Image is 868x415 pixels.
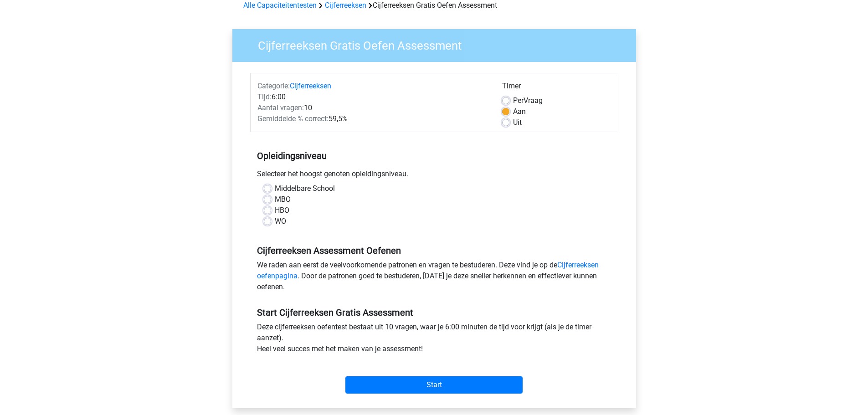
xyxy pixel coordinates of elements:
[257,147,611,165] h5: Opleidingsniveau
[257,307,611,318] h5: Start Cijferreeksen Gratis Assessment
[257,114,329,123] span: Gemiddelde % correct:
[257,245,611,256] h5: Cijferreeksen Assessment Oefenen
[325,1,366,10] a: Cijferreeksen
[257,82,290,90] span: Categorie:
[250,322,618,358] div: Deze cijferreeksen oefentest bestaat uit 10 vragen, waar je 6:00 minuten de tijd voor krijgt (als...
[502,81,611,95] div: Timer
[247,35,629,53] h3: Cijferreeksen Gratis Oefen Assessment
[257,103,304,112] span: Aantal vragen:
[275,216,286,227] label: WO
[513,96,524,105] span: Per
[250,260,618,296] div: We raden aan eerst de veelvoorkomende patronen en vragen te bestuderen. Deze vind je op de . Door...
[251,92,495,102] div: 6:00
[513,106,526,117] label: Aan
[251,113,495,124] div: 59,5%
[250,169,618,183] div: Selecteer het hoogst genoten opleidingsniveau.
[243,1,317,10] a: Alle Capaciteitentesten
[257,92,272,101] span: Tijd:
[275,205,289,216] label: HBO
[290,82,331,90] a: Cijferreeksen
[513,95,543,106] label: Vraag
[513,117,522,128] label: Uit
[275,194,291,205] label: MBO
[345,376,523,394] input: Start
[275,183,335,194] label: Middelbare School
[251,102,495,113] div: 10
